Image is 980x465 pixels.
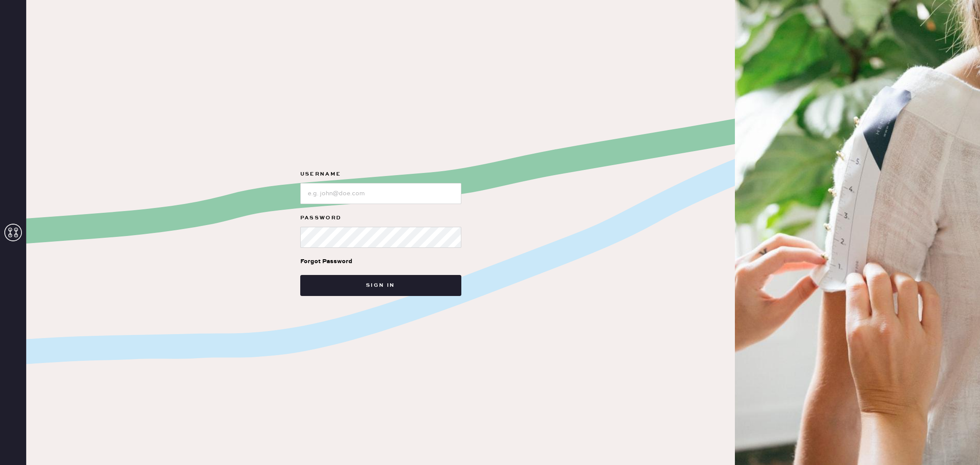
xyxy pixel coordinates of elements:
[300,275,461,296] button: Sign in
[300,248,352,275] a: Forgot Password
[300,257,352,266] div: Forgot Password
[300,213,461,223] label: Password
[300,169,461,180] label: Username
[300,183,461,204] input: e.g. john@doe.com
